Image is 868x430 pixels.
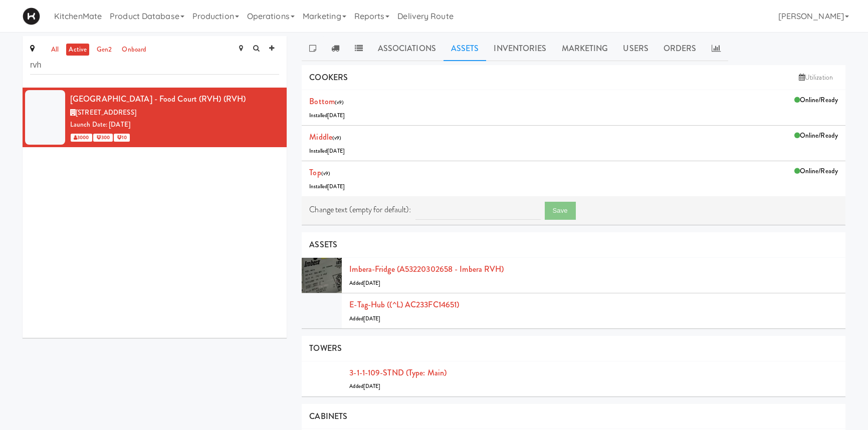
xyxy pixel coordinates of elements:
a: Imbera-fridge (A53220302658 - Imbera RVH) [349,263,504,275]
label: Change text (empty for default): [309,202,411,217]
a: Middle [309,131,332,143]
span: Added [349,315,380,322]
div: Launch Date: [DATE] [70,119,279,131]
a: gen2 [94,44,114,56]
span: [DATE] [327,147,345,155]
span: Installed [309,183,345,190]
a: Orders [656,36,704,61]
span: (v9) [321,170,330,177]
a: Marketing [554,36,616,61]
div: Online/Ready [794,165,838,178]
span: [DATE] [363,315,381,322]
span: ASSETS [309,239,337,250]
a: E-tag-hub ((^L) AC233FC14651) [349,299,459,310]
span: [DATE] [363,279,381,287]
a: Assets [444,36,487,61]
div: Online/Ready [794,130,838,142]
div: [GEOGRAPHIC_DATA] - Food Court (RVH) (RVH) [70,92,279,107]
img: Micromart [23,8,40,25]
a: Associations [370,36,444,61]
span: 10 [114,134,130,142]
a: Utilization [794,70,838,85]
span: TOWERS [309,342,342,354]
span: Installed [309,112,345,119]
span: Added [349,279,380,287]
span: 300 [93,134,113,142]
input: Search site [30,56,279,75]
span: [DATE] [327,112,345,119]
a: Top [309,167,321,178]
span: 3000 [71,134,92,142]
a: active [66,44,89,56]
button: Save [545,202,576,220]
span: COOKERS [309,72,348,83]
span: [DATE] [327,183,345,190]
a: 3-1-1-109-STND (type: main) [349,367,447,378]
span: (v9) [335,99,344,106]
span: Installed [309,147,345,155]
span: [DATE] [363,382,381,390]
a: Users [615,36,656,61]
span: Added [349,382,380,390]
a: Bottom [309,96,335,107]
span: CABINETS [309,410,347,422]
span: (v9) [332,134,341,142]
a: Inventories [486,36,554,61]
li: [GEOGRAPHIC_DATA] - Food Court (RVH) (RVH)[STREET_ADDRESS]Launch Date: [DATE] 3000 300 10 [23,88,287,147]
a: all [49,44,61,56]
a: onboard [119,44,149,56]
span: [STREET_ADDRESS] [76,108,136,117]
div: Online/Ready [794,94,838,107]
